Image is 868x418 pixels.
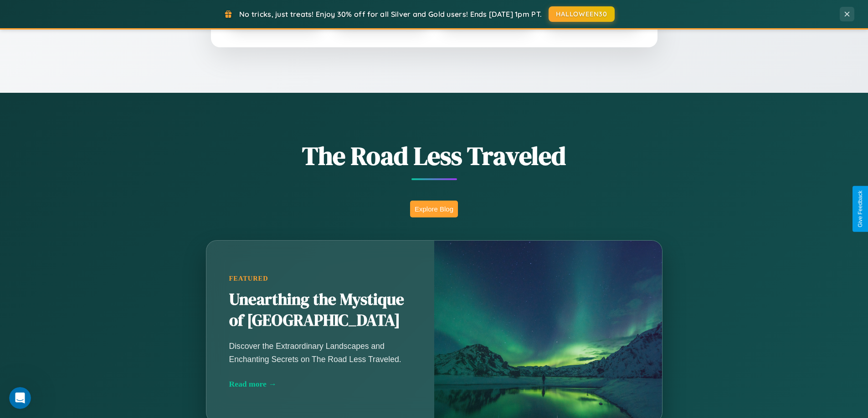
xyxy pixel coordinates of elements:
div: Read more → [229,379,411,389]
iframe: Intercom live chat [9,387,31,409]
h2: Unearthing the Mystique of [GEOGRAPHIC_DATA] [229,289,411,331]
button: HALLOWEEN30 [549,6,615,22]
div: Featured [229,275,411,282]
h1: The Road Less Traveled [161,138,708,173]
span: No tricks, just treats! Enjoy 30% off for all Silver and Gold users! Ends [DATE] 1pm PT. [239,10,542,19]
div: Give Feedback [857,191,863,227]
button: Explore Blog [410,201,458,217]
p: Discover the Extraordinary Landscapes and Enchanting Secrets on The Road Less Traveled. [229,340,411,365]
